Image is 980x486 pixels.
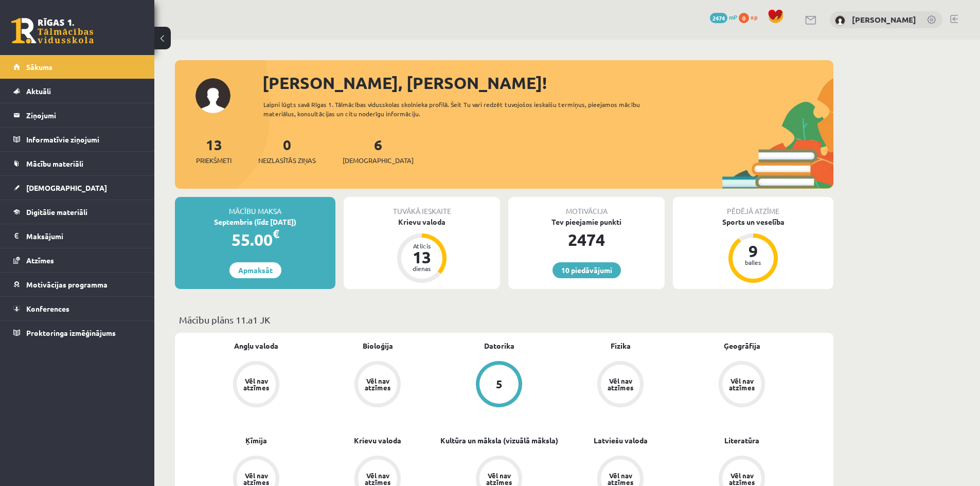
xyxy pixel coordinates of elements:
[710,13,737,21] a: 2474 mP
[11,18,94,44] a: Rīgas 1. Tālmācības vidusskola
[26,86,51,96] span: Aktuāli
[673,217,833,227] div: Sports un veselība
[363,340,393,351] a: Bioloģija
[344,197,500,217] div: Tuvākā ieskaite
[13,176,141,200] a: [DEMOGRAPHIC_DATA]
[26,159,83,168] span: Mācību materiāli
[175,197,335,217] div: Mācību maksa
[258,135,316,166] a: 0Neizlasītās ziņas
[26,224,141,248] legend: Maksājumi
[594,435,648,446] a: Latviešu valoda
[738,243,769,259] div: 9
[343,135,414,166] a: 6[DEMOGRAPHIC_DATA]
[363,472,392,485] div: Vēl nav atzīmes
[242,472,271,485] div: Vēl nav atzīmes
[26,328,116,337] span: Proktoringa izmēģinājums
[13,103,141,127] a: Ziņojumi
[13,152,141,175] a: Mācību materiāli
[852,14,916,25] a: [PERSON_NAME]
[234,340,278,351] a: Angļu valoda
[13,273,141,296] a: Motivācijas programma
[229,262,281,278] a: Apmaksāt
[406,249,437,265] div: 13
[26,128,141,151] legend: Informatīvie ziņojumi
[406,243,437,249] div: Atlicis
[26,103,141,127] legend: Ziņojumi
[344,217,500,227] div: Krievu valoda
[724,340,760,351] a: Ģeogrāfija
[727,472,756,485] div: Vēl nav atzīmes
[242,377,271,391] div: Vēl nav atzīmes
[606,377,635,391] div: Vēl nav atzīmes
[440,435,558,446] a: Kultūra un māksla (vizuālā māksla)
[724,435,759,446] a: Literatūra
[245,435,267,446] a: Ķīmija
[196,155,231,166] span: Priekšmeti
[438,361,560,409] a: 5
[508,227,665,252] div: 2474
[343,155,414,166] span: [DEMOGRAPHIC_DATA]
[175,227,335,252] div: 55.00
[26,207,87,217] span: Digitālie materiāli
[406,265,437,272] div: dienas
[26,183,107,192] span: [DEMOGRAPHIC_DATA]
[175,217,335,227] div: Septembris (līdz [DATE])
[195,361,317,409] a: Vēl nav atzīmes
[673,217,833,284] a: Sports un veselība 9 balles
[26,280,108,289] span: Motivācijas programma
[13,321,141,345] a: Proktoringa izmēģinājums
[673,197,833,217] div: Pēdējā atzīme
[508,197,665,217] div: Motivācija
[262,70,833,95] div: [PERSON_NAME], [PERSON_NAME]!
[26,256,54,265] span: Atzīmes
[727,377,756,391] div: Vēl nav atzīmes
[729,13,737,21] span: mP
[508,217,665,227] div: Tev pieejamie punkti
[606,472,635,485] div: Vēl nav atzīmes
[560,361,681,409] a: Vēl nav atzīmes
[354,435,401,446] a: Krievu valoda
[681,361,803,409] a: Vēl nav atzīmes
[751,13,757,21] span: xp
[496,379,503,390] div: 5
[26,304,69,313] span: Konferences
[611,340,631,351] a: Fizika
[13,200,141,224] a: Digitālie materiāli
[263,100,658,118] div: Laipni lūgts savā Rīgas 1. Tālmācības vidusskolas skolnieka profilā. Šeit Tu vari redzēt tuvojošo...
[317,361,438,409] a: Vēl nav atzīmes
[273,226,279,241] span: €
[485,472,513,485] div: Vēl nav atzīmes
[26,62,52,71] span: Sākums
[738,259,769,265] div: balles
[344,217,500,284] a: Krievu valoda Atlicis 13 dienas
[739,13,749,23] span: 0
[179,313,829,327] p: Mācību plāns 11.a1 JK
[258,155,316,166] span: Neizlasītās ziņas
[835,15,845,26] img: Gustavs Graudiņš
[363,377,392,391] div: Vēl nav atzīmes
[484,340,514,351] a: Datorika
[196,135,231,166] a: 13Priekšmeti
[13,224,141,248] a: Maksājumi
[13,248,141,272] a: Atzīmes
[553,262,621,278] a: 10 piedāvājumi
[710,13,727,23] span: 2474
[739,13,762,21] a: 0 xp
[13,297,141,320] a: Konferences
[13,79,141,103] a: Aktuāli
[13,55,141,79] a: Sākums
[13,128,141,151] a: Informatīvie ziņojumi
